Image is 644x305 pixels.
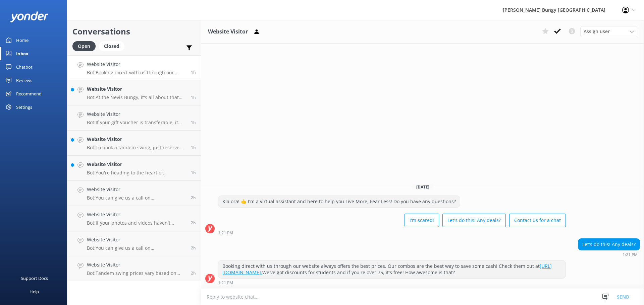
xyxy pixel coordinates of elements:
[218,196,460,207] div: Kia ora! 🤙 I'm a virtual assistant and here to help you Live More, Fear Less! Do you have any que...
[578,252,640,257] div: Oct 03 2025 01:21pm (UTC +13:00) Pacific/Auckland
[16,47,29,60] div: Inbox
[87,261,186,269] h4: Website Visitor
[67,206,201,231] a: Website VisitorBot:If your photos and videos haven't landed in your inbox after 24 hours, hit up ...
[87,220,186,226] p: Bot: If your photos and videos haven't landed in your inbox after 24 hours, hit up our tech wizar...
[87,186,186,193] h4: Website Visitor
[412,184,433,190] span: [DATE]
[87,85,186,93] h4: Website Visitor
[87,170,186,176] p: Bot: You're heading to the heart of adventure! If you're driving yourself, punch in "1693 Gibbsto...
[67,256,201,281] a: Website VisitorBot:Tandem swing prices vary based on location, activity, and fare type, and are c...
[67,231,201,256] a: Website VisitorBot:You can give us a call on [PHONE_NUMBER] or [PHONE_NUMBER] to chat with a crew...
[87,161,186,168] h4: Website Visitor
[191,245,196,251] span: Oct 03 2025 12:09pm (UTC +13:00) Pacific/Auckland
[87,61,186,68] h4: Website Visitor
[67,131,201,156] a: Website VisitorBot:To book a tandem swing, just reserve two individual spots for the same time an...
[87,136,186,143] h4: Website Visitor
[87,245,186,251] p: Bot: You can give us a call on [PHONE_NUMBER] or [PHONE_NUMBER] to chat with a crew member. Our o...
[16,60,33,74] div: Chatbot
[87,120,186,126] p: Bot: If your gift voucher is transferable, it means you can pass it on to someone else to use. Ju...
[21,272,48,285] div: Support Docs
[67,55,201,80] a: Website VisitorBot:Booking direct with us through our website always offers the best prices. Our ...
[87,110,186,118] h4: Website Visitor
[87,94,186,100] p: Bot: At the Nevis Bungy, it's all about that epic leap! Running starts aren't part of the deal he...
[191,270,196,276] span: Oct 03 2025 11:48am (UTC +13:00) Pacific/Auckland
[10,11,49,22] img: yonder-white-logo.png
[191,69,196,75] span: Oct 03 2025 01:21pm (UTC +13:00) Pacific/Auckland
[67,105,201,131] a: Website VisitorBot:If your gift voucher is transferable, it means you can pass it on to someone e...
[99,42,128,50] a: Closed
[208,27,248,36] h3: Website Visitor
[442,214,506,227] button: Let's do this! Any deals?
[72,42,99,50] a: Open
[191,94,196,100] span: Oct 03 2025 01:17pm (UTC +13:00) Pacific/Auckland
[218,281,233,285] strong: 1:21 PM
[87,236,186,243] h4: Website Visitor
[218,231,233,235] strong: 1:21 PM
[87,145,186,151] p: Bot: To book a tandem swing, just reserve two individual spots for the same time and leave a note...
[16,100,32,114] div: Settings
[218,230,566,235] div: Oct 03 2025 01:21pm (UTC +13:00) Pacific/Auckland
[405,214,439,227] button: I'm scared!
[16,33,29,47] div: Home
[509,214,566,227] button: Contact us for a chat
[578,239,640,250] div: Let's do this! Any deals?
[191,145,196,150] span: Oct 03 2025 12:43pm (UTC +13:00) Pacific/Auckland
[16,87,42,100] div: Recommend
[72,25,196,38] h2: Conversations
[191,170,196,175] span: Oct 03 2025 12:42pm (UTC +13:00) Pacific/Auckland
[87,211,186,218] h4: Website Visitor
[30,285,39,298] div: Help
[580,26,637,37] div: Assign User
[16,74,32,87] div: Reviews
[87,270,186,276] p: Bot: Tandem swing prices vary based on location, activity, and fare type, and are charged per per...
[87,195,186,201] p: Bot: You can give us a call on [PHONE_NUMBER] or [PHONE_NUMBER] to chat with a crew member. Our o...
[218,260,566,278] div: Booking direct with us through our website always offers the best prices. Our combos are the best...
[67,80,201,105] a: Website VisitorBot:At the Nevis Bungy, it's all about that epic leap! Running starts aren't part ...
[222,263,552,276] a: [URL][DOMAIN_NAME].
[584,28,610,35] span: Assign user
[99,41,124,51] div: Closed
[191,195,196,201] span: Oct 03 2025 12:28pm (UTC +13:00) Pacific/Auckland
[191,220,196,226] span: Oct 03 2025 12:21pm (UTC +13:00) Pacific/Auckland
[87,70,186,76] p: Bot: Booking direct with us through our website always offers the best prices. Our combos are the...
[623,253,638,257] strong: 1:21 PM
[191,120,196,125] span: Oct 03 2025 12:44pm (UTC +13:00) Pacific/Auckland
[67,181,201,206] a: Website VisitorBot:You can give us a call on [PHONE_NUMBER] or [PHONE_NUMBER] to chat with a crew...
[72,41,96,51] div: Open
[218,280,566,285] div: Oct 03 2025 01:21pm (UTC +13:00) Pacific/Auckland
[67,156,201,181] a: Website VisitorBot:You're heading to the heart of adventure! If you're driving yourself, punch in...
